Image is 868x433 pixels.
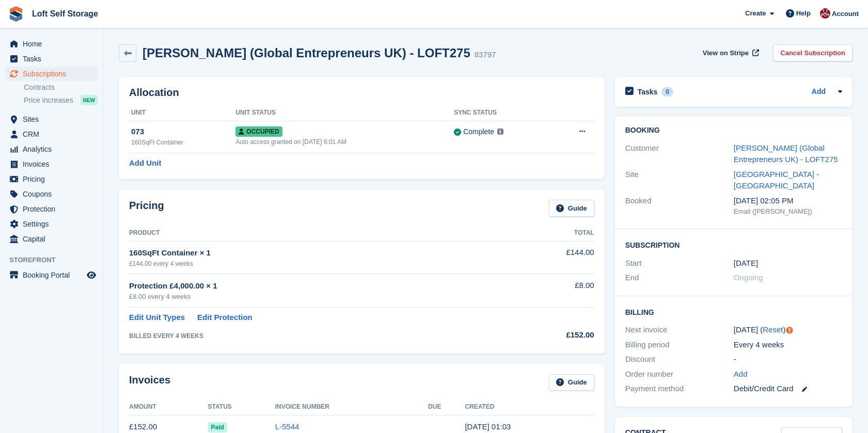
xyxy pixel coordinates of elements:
a: Contracts [24,83,98,92]
a: menu [5,172,98,186]
th: Due [428,399,465,415]
div: 160SqFt Container [131,138,235,147]
span: Storefront [9,255,103,265]
div: Next invoice [625,324,734,336]
a: menu [5,157,98,171]
div: Site [625,169,734,192]
div: £152.00 [508,329,594,341]
a: Add [812,86,826,98]
a: menu [5,52,98,66]
span: Invoices [23,157,85,171]
div: Complete [463,126,494,137]
a: [GEOGRAPHIC_DATA] - [GEOGRAPHIC_DATA] [734,170,819,190]
td: £8.00 [508,274,594,308]
div: £8.00 every 4 weeks [129,292,508,302]
a: Loft Self Storage [28,5,102,22]
a: Edit Protection [197,312,252,324]
div: BILLED EVERY 4 WEEKS [129,331,508,341]
a: menu [5,67,98,81]
img: stora-icon-8386f47178a22dfd0bd8f6a31ec36ba5ce8667c1dd55bd0f319d3a0aa187defe.svg [8,6,24,22]
div: Booked [625,195,734,217]
span: Paid [208,422,227,432]
div: [DATE] 02:05 PM [734,195,842,207]
a: menu [5,187,98,201]
h2: Pricing [129,200,164,217]
div: Billing period [625,339,734,351]
div: Tooltip anchor [785,326,794,335]
span: Settings [23,217,85,231]
h2: Tasks [638,87,658,97]
th: Amount [129,399,208,415]
div: 0 [661,87,673,97]
th: Invoice Number [275,399,428,415]
span: Analytics [23,142,85,156]
a: Reset [763,325,783,334]
div: Order number [625,368,734,380]
a: [PERSON_NAME] (Global Entrepreneurs UK) - LOFT275 [734,143,838,164]
div: Start [625,258,734,269]
a: menu [5,112,98,126]
span: Account [832,9,859,19]
div: Debit/Credit Card [734,383,842,395]
div: - [734,354,842,365]
a: menu [5,142,98,156]
h2: Billing [625,307,842,317]
img: James Johnson [820,8,830,19]
a: menu [5,127,98,141]
a: menu [5,232,98,246]
span: Booking Portal [23,268,85,282]
span: Sites [23,112,85,126]
a: Add Unit [129,157,161,169]
a: Guide [549,200,594,217]
th: Unit [129,105,235,121]
div: Auto access granted on [DATE] 6:01 AM [235,137,454,147]
h2: Booking [625,126,842,135]
span: Price increases [24,95,73,105]
div: End [625,272,734,284]
th: Created [465,399,594,415]
h2: [PERSON_NAME] (Global Entrepreneurs UK) - LOFT275 [143,46,470,60]
div: £144.00 every 4 weeks [129,259,508,268]
a: Guide [549,374,594,391]
h2: Subscription [625,239,842,250]
time: 2025-07-25 00:03:38 UTC [465,422,511,431]
span: Ongoing [734,273,763,282]
span: Capital [23,232,85,246]
div: Customer [625,142,734,166]
div: Discount [625,354,734,365]
span: Pricing [23,172,85,186]
div: 160SqFt Container × 1 [129,247,508,259]
span: View on Stripe [703,48,749,58]
div: NEW [81,95,98,105]
span: Help [796,8,811,19]
th: Unit Status [235,105,454,121]
div: Protection £4,000.00 × 1 [129,280,508,292]
td: £144.00 [508,241,594,274]
span: Protection [23,202,85,216]
span: Tasks [23,52,85,66]
div: 073 [131,126,235,138]
th: Product [129,225,508,242]
div: Payment method [625,383,734,395]
div: [DATE] ( ) [734,324,842,336]
span: Occupied [235,126,282,137]
a: Price increases NEW [24,94,98,106]
div: 83797 [475,49,496,61]
a: Cancel Subscription [773,44,853,61]
th: Status [208,399,275,415]
span: Home [23,37,85,51]
th: Sync Status [454,105,551,121]
div: Every 4 weeks [734,339,842,351]
th: Total [508,225,594,242]
a: menu [5,268,98,282]
span: CRM [23,127,85,141]
a: View on Stripe [699,44,761,61]
span: Create [745,8,766,19]
a: Preview store [85,269,98,281]
h2: Allocation [129,87,594,99]
a: Edit Unit Types [129,312,185,324]
span: Coupons [23,187,85,201]
img: icon-info-grey-7440780725fd019a000dd9b08b2336e03edf1995a4989e88bcd33f0948082b44.svg [497,129,503,135]
a: menu [5,202,98,216]
a: menu [5,37,98,51]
